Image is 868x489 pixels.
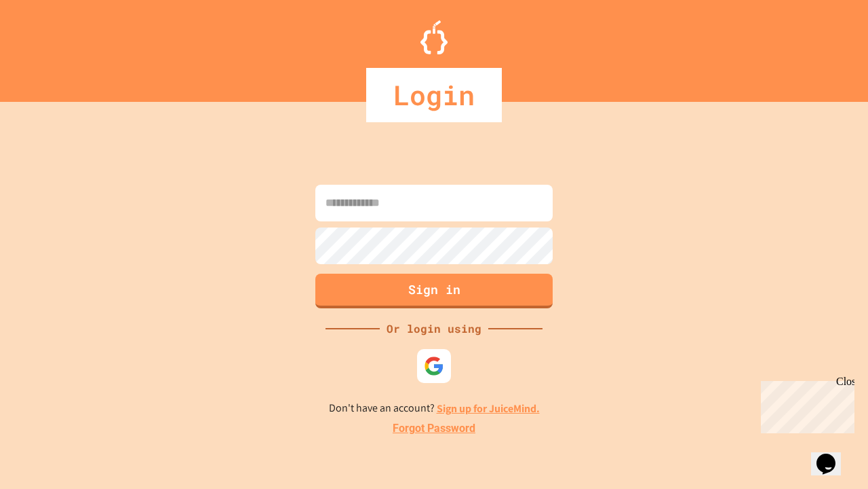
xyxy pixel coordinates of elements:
iframe: chat widget [811,435,854,475]
div: Or login using [380,321,488,337]
div: Login [366,68,502,122]
iframe: chat widget [755,376,854,433]
a: Forgot Password [393,420,475,437]
p: Don't have an account? [329,400,540,417]
img: Logo.svg [420,20,448,54]
button: Sign in [315,274,553,308]
img: google-icon.svg [424,356,444,376]
div: Chat with us now!Close [5,5,94,86]
a: Sign up for JuiceMind. [437,401,540,416]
